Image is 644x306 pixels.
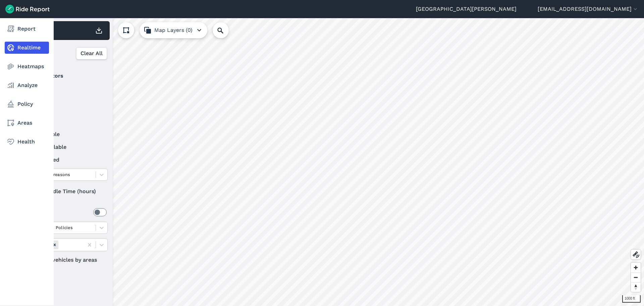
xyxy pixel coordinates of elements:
[5,117,49,129] a: Areas
[27,67,107,85] summary: Operators
[21,18,644,306] canvas: Map
[76,47,107,59] button: Clear All
[27,185,108,198] div: Idle Time (hours)
[538,5,639,13] button: [EMAIL_ADDRESS][DOMAIN_NAME]
[5,23,49,35] a: Report
[27,85,108,93] label: Bird
[27,156,108,164] label: reserved
[80,49,103,57] span: Clear All
[5,136,49,148] a: Health
[27,98,108,106] label: Lime
[631,282,641,292] button: Reset bearing to north
[622,295,641,303] div: 1000 ft
[24,43,110,64] div: Filter
[5,98,49,110] a: Policy
[140,22,207,38] button: Map Layers (0)
[51,241,58,249] div: Remove Areas (8)
[27,143,108,151] label: unavailable
[213,22,239,38] input: Search Location or Vehicles
[5,42,49,54] a: Realtime
[5,60,49,73] a: Heatmaps
[27,256,108,264] label: Filter vehicles by areas
[416,5,517,13] a: [GEOGRAPHIC_DATA][PERSON_NAME]
[5,5,50,13] img: Ride Report
[27,130,108,138] label: available
[27,112,107,130] summary: Status
[631,263,641,272] button: Zoom in
[27,203,107,222] summary: Areas
[5,79,49,91] a: Analyze
[36,208,107,216] div: Areas
[631,272,641,282] button: Zoom out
